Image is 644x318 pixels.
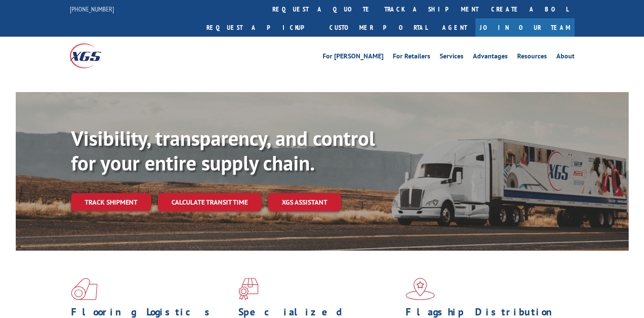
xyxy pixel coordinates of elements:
[158,193,261,211] a: Calculate transit time
[406,278,435,300] img: xgs-icon-flagship-distribution-model-red
[268,193,341,211] a: XGS ASSISTANT
[238,278,258,300] img: xgs-icon-focused-on-flooring-red
[434,18,475,37] a: Agent
[517,53,547,62] a: Resources
[323,18,434,37] a: Customer Portal
[71,193,151,211] a: Track shipment
[440,53,464,62] a: Services
[71,278,97,300] img: xgs-icon-total-supply-chain-intelligence-red
[473,53,508,62] a: Advantages
[70,5,114,13] a: [PHONE_NUMBER]
[475,18,575,37] a: Join Our Team
[323,53,384,62] a: For [PERSON_NAME]
[200,18,323,37] a: Request a pickup
[393,53,430,62] a: For Retailers
[556,53,575,62] a: About
[71,125,375,176] b: Visibility, transparency, and control for your entire supply chain.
